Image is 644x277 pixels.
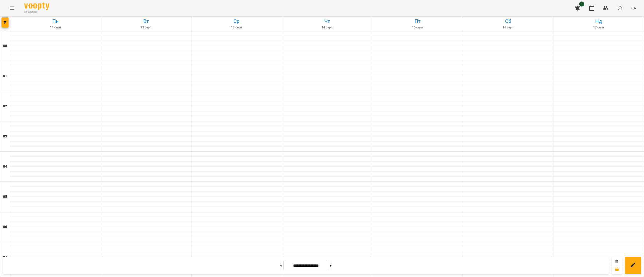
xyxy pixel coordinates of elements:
h6: 02 [3,104,7,109]
h6: 06 [3,224,7,230]
h6: 00 [3,43,7,49]
h6: 14 серп [283,25,372,30]
h6: 11 серп [11,25,100,30]
button: UA [629,3,638,13]
h6: Чт [283,17,372,25]
span: 1 [579,2,584,7]
img: avatar_s.png [617,5,624,12]
h6: Ср [192,17,281,25]
h6: 16 серп [464,25,552,30]
h6: 13 серп [192,25,281,30]
h6: 04 [3,164,7,169]
span: UA [631,5,636,11]
h6: 12 серп [102,25,190,30]
h6: 05 [3,194,7,200]
h6: Вт [102,17,190,25]
h6: 17 серп [554,25,643,30]
h6: Пн [11,17,100,25]
button: Menu [6,2,18,14]
h6: Сб [464,17,552,25]
span: For Business [24,10,49,14]
h6: Нд [554,17,643,25]
h6: 15 серп [373,25,462,30]
h6: 01 [3,73,7,79]
img: Voopty Logo [24,3,49,10]
h6: 03 [3,134,7,139]
h6: Пт [373,17,462,25]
